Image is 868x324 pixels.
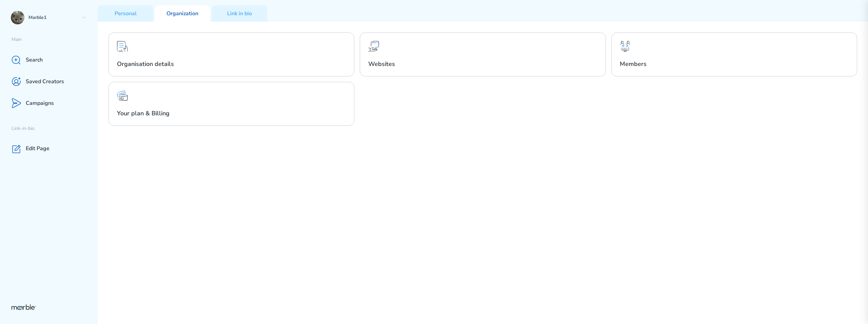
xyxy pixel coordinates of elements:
p: Edit Page [26,145,50,152]
p: Saved Creators [26,78,64,85]
h2: Members [620,60,849,68]
p: Search [26,56,43,64]
p: Link-in-bio [12,125,98,132]
p: Marble1 [28,15,79,21]
p: Main [12,37,98,43]
p: Organization [166,10,198,17]
p: Campaigns [26,100,54,107]
h2: Websites [368,60,597,68]
p: Personal [115,10,137,17]
h2: Your plan & Billing [117,109,346,117]
p: Link in bio [227,10,252,17]
h2: Organisation details [117,60,346,68]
